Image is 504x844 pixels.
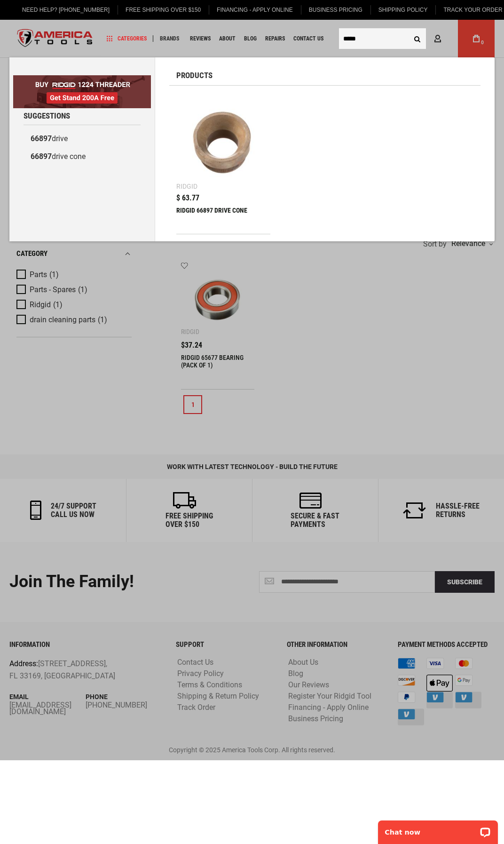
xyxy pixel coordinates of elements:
span: $ 63.77 [176,194,199,202]
a: 66897drive [24,130,141,148]
a: BOGO: Buy RIDGID® 1224 Threader, Get Stand 200A Free! [13,75,151,82]
span: Suggestions [24,112,70,120]
img: BOGO: Buy RIDGID® 1224 Threader, Get Stand 200A Free! [13,75,151,108]
b: 66897 [31,134,52,143]
button: Search [408,30,426,48]
b: 66897 [31,152,52,161]
a: Brands [156,32,183,45]
div: Ridgid [176,183,197,190]
a: 66897drive cone [24,148,141,166]
a: RIDGID 66897 DRIVE CONE Ridgid $ 63.77 RIDGID 66897 DRIVE CONE [176,93,271,234]
img: RIDGID 66897 DRIVE CONE [181,97,266,183]
span: Brands [160,36,179,41]
span: Categories [107,35,147,42]
iframe: LiveChat chat widget [372,814,504,844]
div: RIDGID 66897 DRIVE CONE [176,207,271,229]
span: Products [176,72,213,80]
a: Categories [102,32,151,45]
